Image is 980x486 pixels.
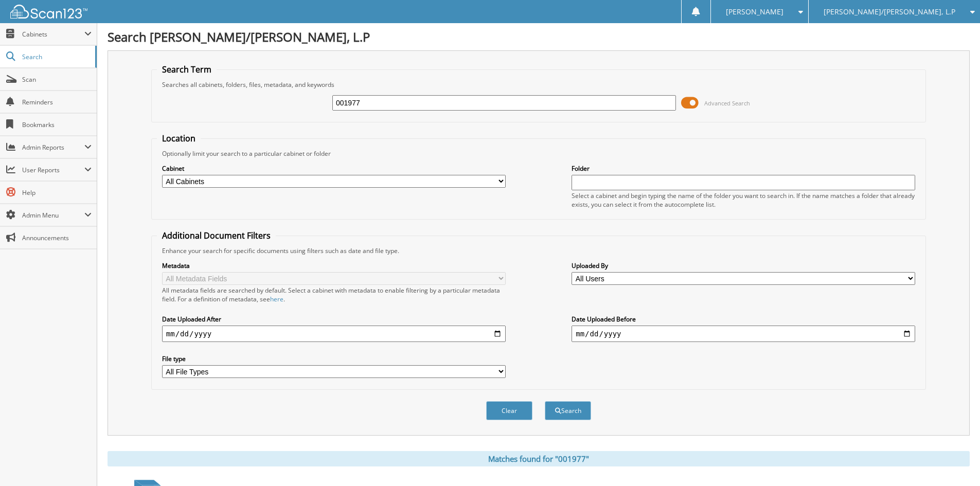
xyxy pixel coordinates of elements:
a: here [270,295,283,303]
label: File type [162,354,506,363]
span: Admin Reports [22,143,84,152]
label: Uploaded By [572,261,915,270]
legend: Search Term [157,64,217,75]
legend: Location [157,133,201,144]
span: [PERSON_NAME] [726,9,783,15]
span: Cabinets [22,30,84,39]
img: scan123-logo-white.svg [10,5,87,19]
label: Cabinet [162,164,506,173]
span: Announcements [22,233,92,242]
label: Date Uploaded After [162,315,506,323]
span: Admin Menu [22,211,84,220]
div: Searches all cabinets, folders, files, metadata, and keywords [157,80,920,89]
input: end [572,326,915,342]
span: Search [22,52,90,61]
label: Metadata [162,261,506,270]
input: start [162,326,506,342]
span: [PERSON_NAME]/[PERSON_NAME], L.P [824,9,955,15]
h1: Search [PERSON_NAME]/[PERSON_NAME], L.P [108,28,970,45]
span: Bookmarks [22,120,92,129]
div: Optionally limit your search to a particular cabinet or folder [157,149,920,158]
span: Reminders [22,98,92,106]
button: Search [545,401,591,420]
label: Date Uploaded Before [572,315,915,323]
span: Help [22,188,92,197]
div: All metadata fields are searched by default. Select a cabinet with metadata to enable filtering b... [162,286,506,303]
span: Advanced Search [704,99,750,107]
legend: Additional Document Filters [157,230,276,241]
div: Enhance your search for specific documents using filters such as date and file type. [157,246,920,255]
div: Select a cabinet and begin typing the name of the folder you want to search in. If the name match... [572,191,915,209]
span: User Reports [22,166,84,174]
button: Clear [486,401,532,420]
label: Folder [572,164,915,173]
div: Matches found for "001977" [108,451,970,466]
span: Scan [22,75,92,84]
